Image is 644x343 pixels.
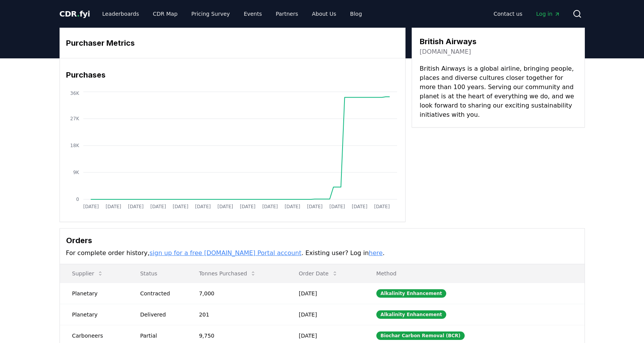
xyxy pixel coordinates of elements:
[217,204,233,209] tspan: [DATE]
[70,91,79,96] tspan: 36K
[370,270,578,277] p: Method
[286,304,364,325] td: [DATE]
[128,204,144,209] tspan: [DATE]
[240,204,255,209] tspan: [DATE]
[66,37,399,49] h3: Purchaser Metrics
[60,8,90,19] a: CDR.fyi
[140,332,180,340] div: Partial
[60,9,90,18] span: CDR fyi
[96,7,145,21] a: Leaderboards
[149,249,301,257] a: sign up for a free [DOMAIN_NAME] Portal account
[420,47,471,56] a: [DOMAIN_NAME]
[150,204,166,209] tspan: [DATE]
[329,204,345,209] tspan: [DATE]
[238,7,268,21] a: Events
[140,311,180,318] div: Delivered
[185,7,236,21] a: Pricing Survey
[140,290,180,297] div: Contracted
[286,283,364,304] td: [DATE]
[530,7,566,21] a: Log in
[76,197,79,202] tspan: 0
[536,10,560,18] span: Log in
[306,7,342,21] a: About Us
[73,170,79,175] tspan: 9K
[193,266,262,281] button: Tonnes Purchased
[66,266,110,281] button: Supplier
[77,9,79,18] span: .
[187,283,286,304] td: 7,000
[352,204,368,209] tspan: [DATE]
[420,36,477,47] h3: British Airways
[420,64,577,119] p: British Airways is a global airline, bringing people, places and diverse cultures closer together...
[374,204,390,209] tspan: [DATE]
[344,7,368,21] a: Blog
[376,310,446,319] div: Alkalinity Enhancement
[134,270,180,277] p: Status
[83,204,99,209] tspan: [DATE]
[70,143,79,148] tspan: 18K
[376,289,446,298] div: Alkalinity Enhancement
[187,304,286,325] td: 201
[270,7,304,21] a: Partners
[487,7,566,21] nav: Main
[262,204,278,209] tspan: [DATE]
[70,116,79,121] tspan: 27K
[66,249,578,258] p: For complete order history, . Existing user? Log in .
[376,331,465,340] div: Biochar Carbon Removal (BCR)
[105,204,121,209] tspan: [DATE]
[487,7,528,21] a: Contact us
[147,7,184,21] a: CDR Map
[285,204,300,209] tspan: [DATE]
[195,204,211,209] tspan: [DATE]
[60,283,128,304] td: Planetary
[66,69,399,81] h3: Purchases
[307,204,323,209] tspan: [DATE]
[369,249,382,257] a: here
[293,266,344,281] button: Order Date
[96,7,368,21] nav: Main
[66,235,578,246] h3: Orders
[60,304,128,325] td: Planetary
[172,204,188,209] tspan: [DATE]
